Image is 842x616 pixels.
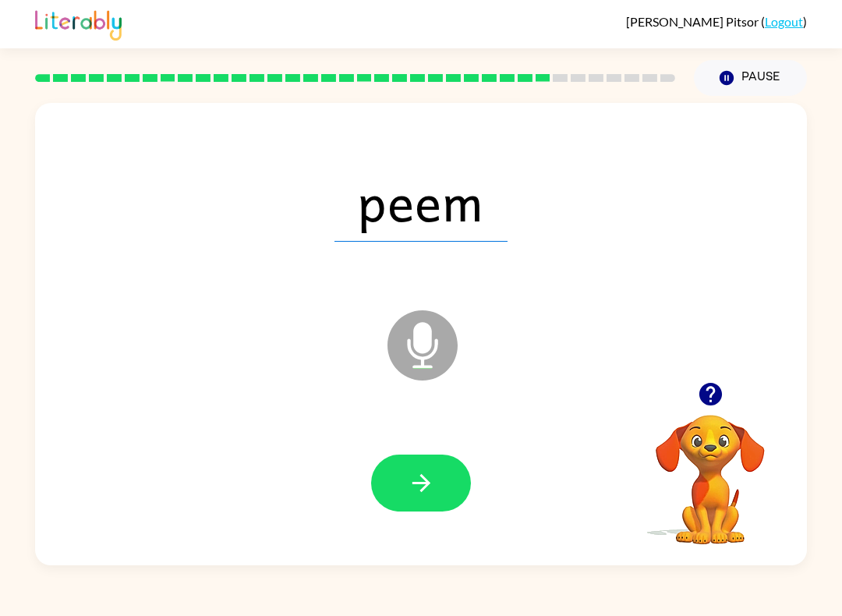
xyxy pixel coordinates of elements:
[626,14,807,29] div: ( )
[626,14,761,29] span: [PERSON_NAME] Pitsor
[632,391,788,547] video: Your browser must support playing .mp4 files to use Literably. Please try using another browser.
[334,161,508,242] span: peem
[694,60,807,96] button: Pause
[765,14,803,29] a: Logout
[35,6,122,41] img: Literably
